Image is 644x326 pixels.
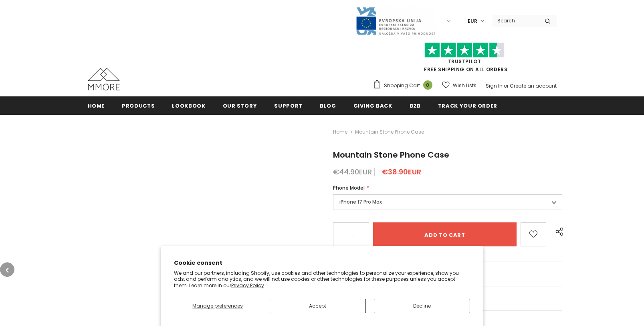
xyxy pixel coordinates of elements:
[355,6,436,36] img: Javni Razpis
[410,96,421,114] a: B2B
[453,82,476,90] span: Wish Lists
[353,102,392,110] span: Giving back
[438,96,497,114] a: Track your order
[122,96,155,114] a: Products
[274,102,303,110] span: support
[355,127,424,137] span: Mountain Stone Phone Case
[468,17,477,25] span: EUR
[410,102,421,110] span: B2B
[274,96,303,114] a: support
[384,82,420,90] span: Shopping Cart
[174,299,262,313] button: Manage preferences
[353,96,392,114] a: Giving back
[174,270,470,289] p: We and our partners, including Shopify, use cookies and other technologies to personalize your ex...
[510,82,557,89] a: Create an account
[423,80,432,90] span: 0
[88,68,120,90] img: MMORE Cases
[373,46,557,73] span: FREE SHIPPING ON ALL ORDERS
[373,222,516,246] input: Add to cart
[382,167,421,177] span: €38.90EUR
[172,96,205,114] a: Lookbook
[223,102,257,110] span: Our Story
[333,184,365,191] span: Phone Model
[122,102,155,110] span: Products
[442,78,476,92] a: Wish Lists
[333,194,562,210] label: iPhone 17 Pro Max
[231,282,264,289] a: Privacy Policy
[486,82,503,89] a: Sign In
[448,58,481,65] a: Trustpilot
[355,17,436,24] a: Javni Razpis
[223,96,257,114] a: Our Story
[374,299,470,313] button: Decline
[333,127,347,137] a: Home
[174,259,470,267] h2: Cookie consent
[438,102,497,110] span: Track your order
[320,102,336,110] span: Blog
[424,42,505,58] img: Trust Pilot Stars
[373,80,436,92] a: Shopping Cart 0
[493,15,539,26] input: Search Site
[88,102,105,110] span: Home
[320,96,336,114] a: Blog
[333,167,372,177] span: €44.90EUR
[504,82,509,89] span: or
[192,302,243,309] span: Manage preferences
[333,149,449,160] span: Mountain Stone Phone Case
[172,102,205,110] span: Lookbook
[88,96,105,114] a: Home
[270,299,366,313] button: Accept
